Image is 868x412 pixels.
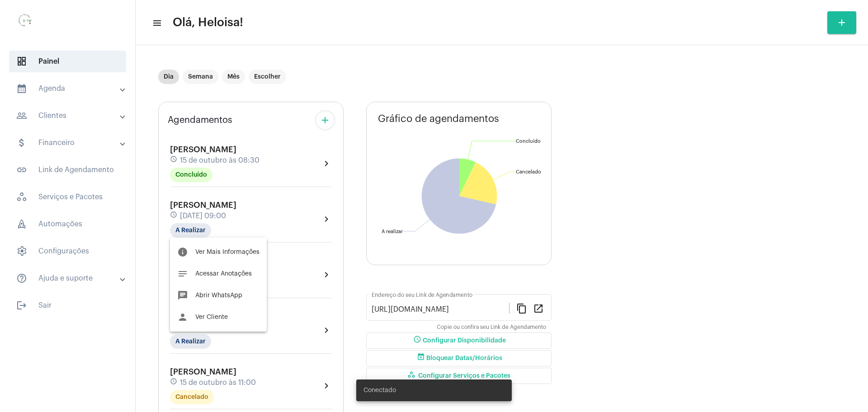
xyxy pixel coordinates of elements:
mat-icon: person [177,312,188,323]
mat-icon: notes [177,268,188,279]
span: Abrir WhatsApp [195,292,242,299]
span: Ver Mais Informações [195,249,259,255]
span: Ver Cliente [195,314,228,320]
mat-icon: info [177,247,188,257]
span: Acessar Anotações [195,271,252,277]
mat-icon: chat [177,290,188,301]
